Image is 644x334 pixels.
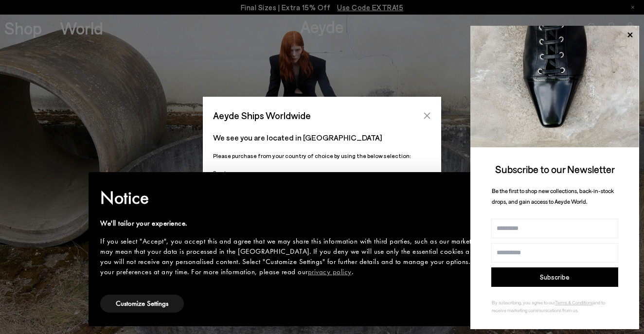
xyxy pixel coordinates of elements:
span: Subscribe to our Newsletter [495,163,615,175]
span: By subscribing, you agree to our [492,299,555,305]
span: Be the first to shop new collections, back-in-stock drops, and gain access to Aeyde World. [492,187,614,205]
button: Customize Settings [100,295,184,313]
p: Please purchase from your country of choice by using the below selection: [213,151,431,160]
p: We see you are located in [GEOGRAPHIC_DATA] [213,132,431,143]
a: Terms & Conditions [555,299,593,305]
div: We'll tailor your experience. [100,218,528,229]
a: privacy policy [308,267,352,277]
img: ca3f721fb6ff708a270709c41d776025.jpg [470,26,639,147]
span: Aeyde Ships Worldwide [213,107,311,124]
h2: Notice [100,185,528,211]
button: Subscribe [491,267,618,287]
div: If you select "Accept", you accept this and agree that we may share this information with third p... [100,236,528,277]
button: Close [420,108,434,123]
